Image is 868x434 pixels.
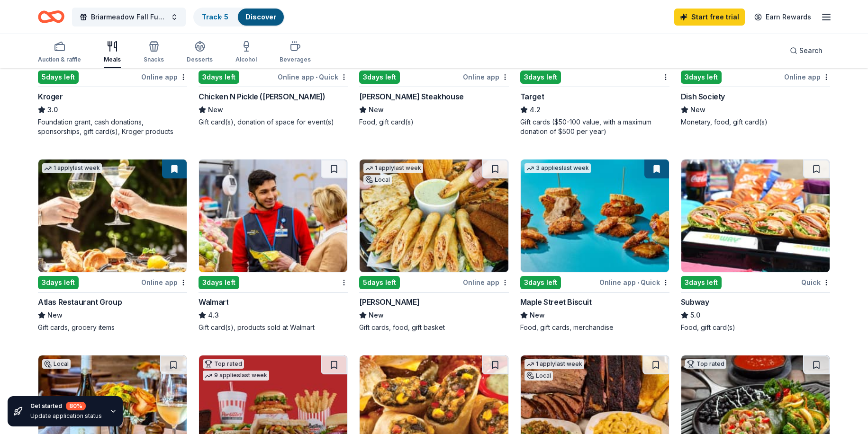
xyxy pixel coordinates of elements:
[359,159,508,332] a: Image for Jimmy Changas1 applylast weekLocal5days leftOnline app[PERSON_NAME]NewGift cards, food,...
[685,359,726,369] div: Top rated
[681,159,830,332] a: Image for Subway3days leftQuickSubway5.0Food, gift card(s)
[38,117,187,136] div: Foundation grant, cash donations, sponsorships, gift card(s), Kroger products
[199,117,348,127] div: Gift card(s), donation of space for event(s)
[520,91,544,102] div: Target
[30,412,102,420] div: Update application status
[38,56,81,63] div: Auction & raffle
[208,104,223,115] span: New
[524,163,591,173] div: 3 applies last week
[199,159,348,332] a: Image for Walmart3days leftWalmart4.3Gift card(s), products sold at Walmart
[520,159,669,332] a: Image for Maple Street Biscuit3 applieslast week3days leftOnline app•QuickMaple Street BiscuitNew...
[199,323,348,332] div: Gift card(s), products sold at Walmart
[104,56,121,63] div: Meals
[681,323,830,332] div: Food, gift card(s)
[674,9,745,26] a: Start free trial
[199,276,239,289] div: 3 days left
[799,45,823,56] span: Search
[38,159,187,332] a: Image for Atlas Restaurant Group1 applylast week3days leftOnline appAtlas Restaurant GroupNewGift...
[38,37,81,68] button: Auction & raffle
[784,71,830,83] div: Online app
[782,41,830,60] button: Search
[463,276,509,288] div: Online app
[637,279,639,286] span: •
[42,359,71,369] div: Local
[359,71,400,84] div: 3 days left
[141,71,187,83] div: Online app
[359,323,508,332] div: Gift cards, food, gift basket
[280,37,311,68] button: Beverages
[38,6,64,28] a: Home
[187,37,213,68] button: Desserts
[524,371,553,381] div: Local
[202,13,228,21] a: Track· 5
[38,159,187,272] img: Image for Atlas Restaurant Group
[199,159,347,272] img: Image for Walmart
[681,296,709,308] div: Subway
[47,310,63,321] span: New
[690,310,700,321] span: 5.0
[208,310,219,321] span: 4.3
[520,276,561,289] div: 3 days left
[360,159,508,272] img: Image for Jimmy Changas
[359,296,419,308] div: [PERSON_NAME]
[801,276,830,288] div: Quick
[520,71,561,84] div: 3 days left
[38,276,79,289] div: 3 days left
[104,37,121,68] button: Meals
[66,402,86,410] div: 80 %
[141,276,187,288] div: Online app
[363,163,423,173] div: 1 apply last week
[38,71,79,84] div: 5 days left
[681,117,830,127] div: Monetary, food, gift card(s)
[681,276,722,289] div: 3 days left
[599,276,669,288] div: Online app Quick
[681,159,830,272] img: Image for Subway
[72,8,186,27] button: Briarmeadow Fall Fundraiser
[520,323,669,332] div: Food, gift cards, merchandise
[38,296,122,308] div: Atlas Restaurant Group
[91,11,167,23] span: Briarmeadow Fall Fundraiser
[30,402,102,410] div: Get started
[144,56,164,63] div: Snacks
[38,91,63,102] div: Kroger
[530,104,541,115] span: 4.2
[530,310,545,321] span: New
[144,37,164,68] button: Snacks
[520,117,669,136] div: Gift cards ($50-100 value, with a maximum donation of $500 per year)
[245,13,276,21] a: Discover
[521,159,669,272] img: Image for Maple Street Biscuit
[363,175,392,185] div: Local
[359,117,508,127] div: Food, gift card(s)
[359,91,463,102] div: [PERSON_NAME] Steakhouse
[199,71,239,84] div: 3 days left
[520,296,592,308] div: Maple Street Biscuit
[524,359,584,369] div: 1 apply last week
[280,56,311,63] div: Beverages
[278,71,348,83] div: Online app Quick
[749,9,817,26] a: Earn Rewards
[42,163,102,173] div: 1 apply last week
[690,104,705,115] span: New
[187,56,213,63] div: Desserts
[199,91,325,102] div: Chicken N Pickle ([PERSON_NAME])
[463,71,509,83] div: Online app
[681,71,722,84] div: 3 days left
[369,310,384,321] span: New
[199,296,228,308] div: Walmart
[316,73,317,81] span: •
[193,8,285,27] button: Track· 5Discover
[359,276,400,289] div: 5 days left
[38,323,187,332] div: Gift cards, grocery items
[203,359,244,369] div: Top rated
[681,91,725,102] div: Dish Society
[235,56,257,63] div: Alcohol
[47,104,58,115] span: 3.0
[369,104,384,115] span: New
[203,371,269,381] div: 9 applies last week
[235,37,257,68] button: Alcohol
